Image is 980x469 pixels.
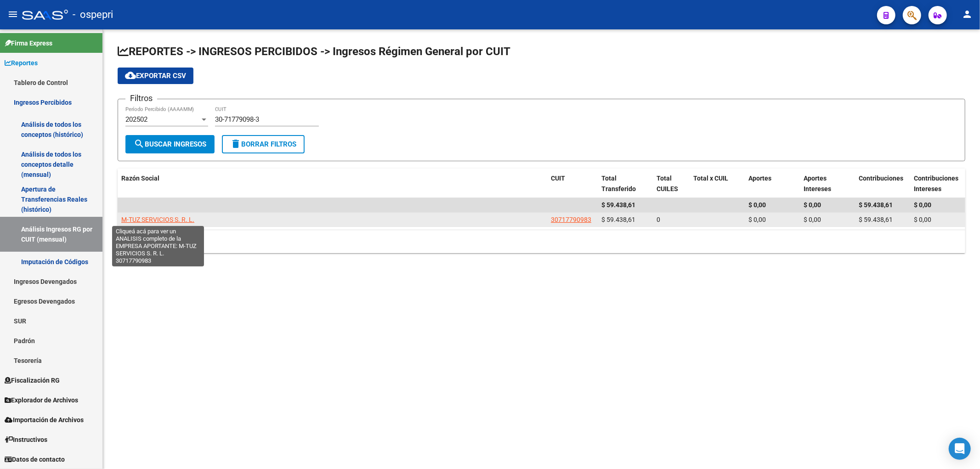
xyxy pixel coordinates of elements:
[693,175,728,182] span: Total x CUIL
[5,58,38,68] span: Reportes
[121,175,159,182] span: Razón Social
[118,45,510,58] span: REPORTES -> INGRESOS PERCIBIDOS -> Ingresos Régimen General por CUIT
[914,216,931,223] span: $ 0,00
[73,5,113,25] span: - ospepri
[859,201,893,209] span: $ 59.438,61
[5,38,52,48] span: Firma Express
[653,169,690,199] datatable-header-cell: Total CUILES
[222,135,305,153] button: Borrar Filtros
[800,169,855,199] datatable-header-cell: Aportes Intereses
[5,395,78,405] span: Explorador de Archivos
[5,454,65,464] span: Datos de contacto
[125,115,147,124] span: 202502
[949,438,971,460] div: Open Intercom Messenger
[962,9,973,20] mat-icon: person
[118,68,193,84] button: Exportar CSV
[745,169,800,199] datatable-header-cell: Aportes
[7,9,18,20] mat-icon: menu
[230,140,296,148] span: Borrar Filtros
[690,169,745,199] datatable-header-cell: Total x CUIL
[125,70,136,81] mat-icon: cloud_download
[601,175,636,192] span: Total Transferido
[547,169,598,199] datatable-header-cell: CUIT
[657,216,660,223] span: 0
[914,175,958,192] span: Contribuciones Intereses
[230,138,241,149] mat-icon: delete
[551,175,565,182] span: CUIT
[748,216,766,223] span: $ 0,00
[748,201,766,209] span: $ 0,00
[855,169,910,199] datatable-header-cell: Contribuciones
[859,175,903,182] span: Contribuciones
[859,216,893,223] span: $ 59.438,61
[5,375,60,385] span: Fiscalización RG
[118,169,547,199] datatable-header-cell: Razón Social
[601,201,635,209] span: $ 59.438,61
[804,175,831,192] span: Aportes Intereses
[125,72,186,80] span: Exportar CSV
[5,415,84,425] span: Importación de Archivos
[914,201,931,209] span: $ 0,00
[601,216,635,223] span: $ 59.438,61
[598,169,653,199] datatable-header-cell: Total Transferido
[5,435,47,445] span: Instructivos
[657,175,678,192] span: Total CUILES
[551,216,591,223] span: 30717790983
[804,201,821,209] span: $ 0,00
[134,140,206,148] span: Buscar Ingresos
[121,216,194,223] span: M-TUZ SERVICIOS S. R. L.
[125,135,215,153] button: Buscar Ingresos
[804,216,821,223] span: $ 0,00
[910,169,965,199] datatable-header-cell: Contribuciones Intereses
[748,175,771,182] span: Aportes
[125,92,157,105] h3: Filtros
[134,138,145,149] mat-icon: search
